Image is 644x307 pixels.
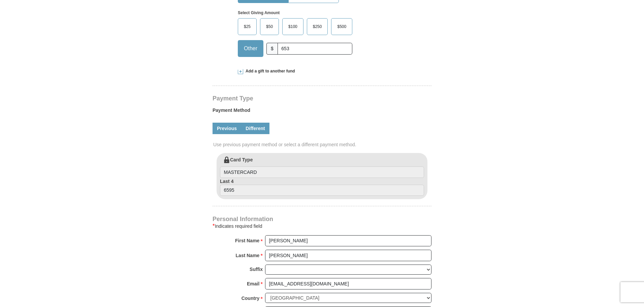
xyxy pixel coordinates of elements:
[220,178,424,196] label: Last 4
[220,185,424,196] input: Last 4
[247,279,259,288] strong: Email
[213,107,431,117] label: Payment Method
[213,123,241,134] a: Previous
[213,96,431,101] h4: Payment Type
[263,22,276,32] span: $50
[278,43,352,55] input: Other Amount
[220,156,424,178] label: Card Type
[241,123,269,134] a: Different
[250,265,263,274] strong: Suffix
[238,10,280,15] strong: Select Giving Amount
[220,166,424,178] input: Card Type
[310,22,325,32] span: $250
[241,294,260,303] strong: Country
[266,43,278,55] span: $
[334,22,350,32] span: $500
[240,22,254,32] span: $25
[243,68,295,74] span: Add a gift to another fund
[213,222,431,230] div: Indicates required field
[236,251,260,260] strong: Last Name
[213,216,431,222] h4: Personal Information
[240,43,261,54] span: Other
[285,22,301,32] span: $100
[235,236,259,245] strong: First Name
[213,141,432,148] span: Use previous payment method or select a different payment method.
